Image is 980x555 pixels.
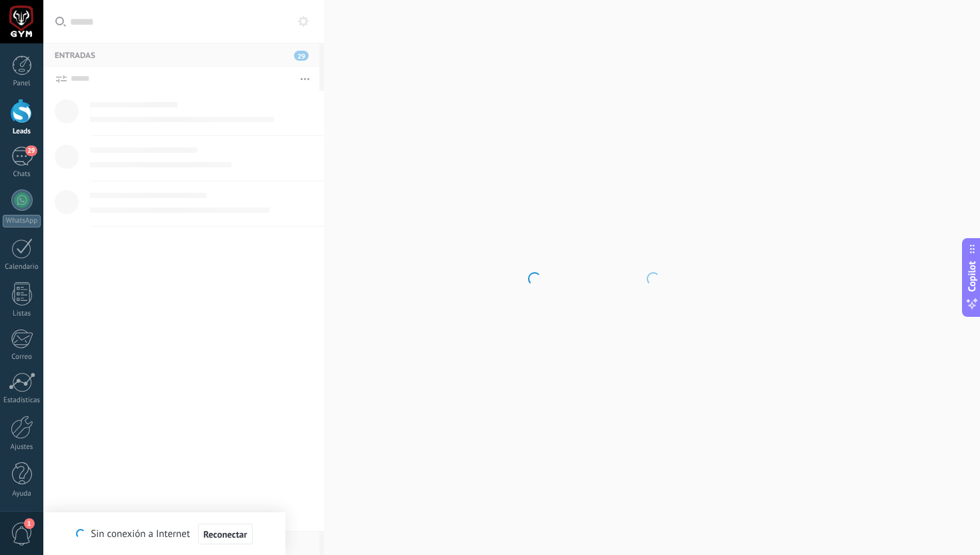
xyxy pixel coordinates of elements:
div: Listas [3,310,41,318]
div: Ajustes [3,443,41,452]
div: Panel [3,79,41,88]
div: Calendario [3,263,41,271]
div: Correo [3,353,41,362]
div: Chats [3,170,41,179]
div: WhatsApp [3,215,41,227]
div: Leads [3,127,41,136]
span: Reconectar [203,530,247,539]
div: Ayuda [3,490,41,498]
span: Copilot [965,261,979,292]
button: Reconectar [198,524,253,545]
span: 1 [24,518,35,529]
div: Sin conexión a Internet [76,523,252,545]
span: 29 [25,145,37,156]
div: Estadísticas [3,396,41,405]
